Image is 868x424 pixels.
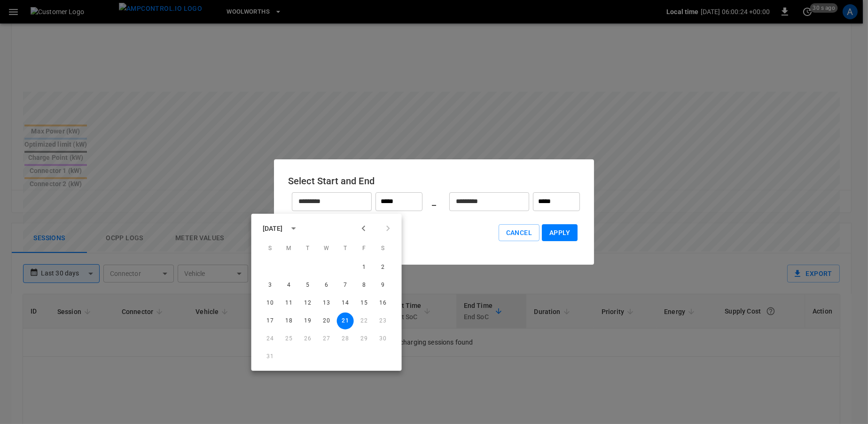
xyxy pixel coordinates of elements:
h6: Select Start and End [288,173,580,188]
button: 6 [318,277,335,294]
span: Sunday [262,239,279,258]
button: 9 [375,277,391,294]
button: 16 [375,295,391,312]
button: 2 [375,259,391,276]
button: 4 [281,277,297,294]
span: Tuesday [299,239,316,258]
span: Friday [356,239,373,258]
button: 5 [299,277,316,294]
span: Saturday [375,239,391,258]
span: Thursday [337,239,354,258]
button: 19 [299,313,316,330]
button: calendar view is open, switch to year view [285,220,301,236]
button: 20 [318,313,335,330]
button: 11 [281,295,297,312]
button: Previous month [356,220,372,236]
h6: _ [432,194,436,209]
button: 18 [281,313,297,330]
button: 17 [262,313,279,330]
button: 10 [262,295,279,312]
button: 1 [356,259,373,276]
button: 3 [262,277,279,294]
button: 13 [318,295,335,312]
button: 21 [337,313,354,330]
button: Cancel [499,224,540,242]
button: 14 [337,295,354,312]
button: 15 [356,295,373,312]
button: 12 [299,295,316,312]
button: 7 [337,277,354,294]
div: [DATE] [263,223,283,233]
span: Monday [281,239,297,258]
span: Wednesday [318,239,335,258]
button: 8 [356,277,373,294]
button: Apply [542,224,578,242]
